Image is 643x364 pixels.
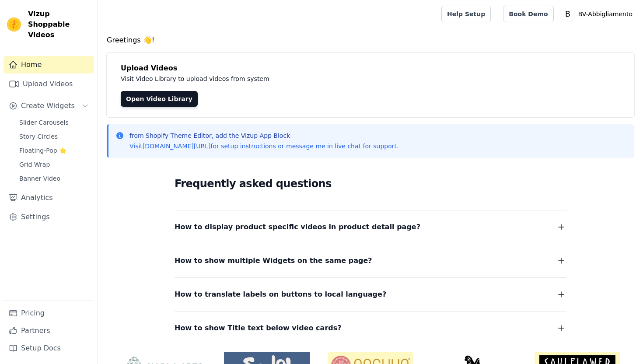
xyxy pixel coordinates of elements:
[3,189,94,206] a: Analytics
[175,288,386,301] span: How to translate labels on buttons to local language?
[561,6,636,22] button: B BV-Abbigliamento
[129,142,398,150] p: Visit for setup instructions or message me in live chat for support.
[21,101,75,111] span: Create Widgets
[121,73,513,84] p: Visit Video Library to upload videos from system
[143,143,211,150] a: [DOMAIN_NAME][URL]
[3,208,94,226] a: Settings
[3,339,94,357] a: Setup Docs
[175,221,566,233] button: How to display product specific videos in product detail page?
[175,221,420,233] span: How to display product specific videos in product detail page?
[175,255,566,267] button: How to show multiple Widgets on the same page?
[107,35,634,45] h4: Greetings 👋!
[19,146,66,155] span: Floating-Pop ⭐
[7,17,21,31] img: Vizup
[14,172,94,185] a: Banner Video
[3,75,94,93] a: Upload Videos
[175,175,566,192] h2: Frequently asked questions
[3,322,94,339] a: Partners
[129,131,398,140] p: from Shopify Theme Editor, add the Vizup App Block
[3,304,94,322] a: Pricing
[19,160,50,169] span: Grid Wrap
[575,6,636,22] p: BV-Abbigliamento
[3,56,94,73] a: Home
[175,322,566,334] button: How to show Title text below video cards?
[175,288,566,301] button: How to translate labels on buttons to local language?
[3,97,94,115] button: Create Widgets
[441,6,491,22] a: Help Setup
[175,255,372,267] span: How to show multiple Widgets on the same page?
[565,10,570,18] text: B
[19,174,60,183] span: Banner Video
[175,322,342,334] span: How to show Title text below video cards?
[121,63,620,73] h4: Upload Videos
[19,132,58,141] span: Story Circles
[121,91,198,107] a: Open Video Library
[503,6,553,22] a: Book Demo
[14,158,94,171] a: Grid Wrap
[28,9,91,40] span: Vizup Shoppable Videos
[19,118,69,127] span: Slider Carousels
[14,144,94,157] a: Floating-Pop ⭐
[14,130,94,143] a: Story Circles
[14,116,94,129] a: Slider Carousels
